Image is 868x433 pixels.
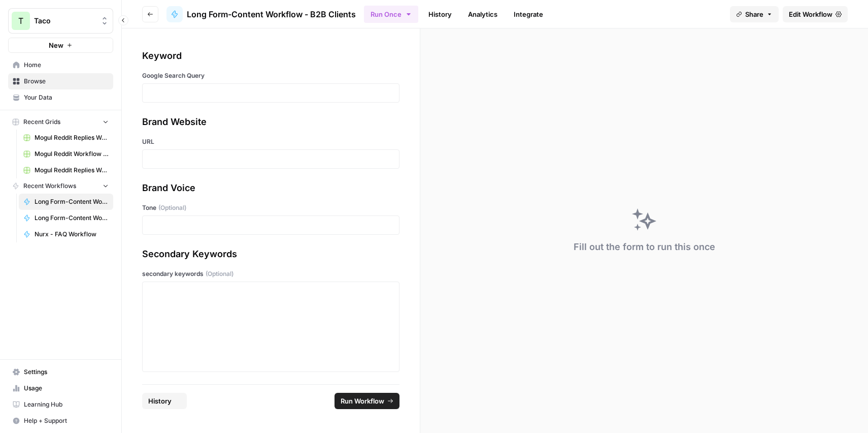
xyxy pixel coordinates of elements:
[24,77,109,86] span: Browse
[574,240,715,254] div: Fill out the form to run this once
[19,162,113,178] a: Mogul Reddit Replies Workflow Grid (1)
[206,269,233,279] span: (Optional)
[35,133,109,142] span: Mogul Reddit Replies Workflow Grid
[142,115,399,129] div: Brand Website
[19,146,113,162] a: Mogul Reddit Workflow Grid (1)
[142,181,399,195] div: Brand Voice
[49,40,63,50] span: New
[24,416,109,425] span: Help + Support
[35,166,109,175] span: Mogul Reddit Replies Workflow Grid (1)
[422,6,458,22] a: History
[142,49,399,63] div: Keyword
[18,15,23,27] span: T
[364,6,418,23] button: Run Once
[789,9,832,19] span: Edit Workflow
[24,367,109,377] span: Settings
[24,384,109,393] span: Usage
[187,8,356,20] span: Long Form-Content Workflow - B2B Clients
[8,364,113,380] a: Settings
[508,6,549,22] a: Integrate
[158,203,186,212] span: (Optional)
[8,89,113,106] a: Your Data
[8,73,113,89] a: Browse
[142,247,399,261] div: Secondary Keywords
[166,6,356,22] a: Long Form-Content Workflow - B2B Clients
[35,213,109,223] span: Long Form-Content Workflow - AI Clients (New)
[19,226,113,242] a: Nurx - FAQ Workflow
[35,230,109,239] span: Nurx - FAQ Workflow
[142,269,399,279] label: secondary keywords
[35,197,109,206] span: Long Form-Content Workflow - B2B Clients
[19,130,113,146] a: Mogul Reddit Replies Workflow Grid
[148,396,172,406] span: History
[24,93,109,102] span: Your Data
[783,6,848,22] a: Edit Workflow
[8,57,113,73] a: Home
[8,380,113,396] a: Usage
[8,38,113,53] button: New
[142,393,187,409] button: History
[341,396,384,406] span: Run Workflow
[24,400,109,409] span: Learning Hub
[8,114,113,130] button: Recent Grids
[730,6,779,22] button: Share
[34,16,95,26] span: Taco
[23,117,60,127] span: Recent Grids
[8,178,113,194] button: Recent Workflows
[142,71,399,80] label: Google Search Query
[462,6,504,22] a: Analytics
[335,393,399,409] button: Run Workflow
[142,137,399,146] label: URL
[8,413,113,429] button: Help + Support
[23,181,76,191] span: Recent Workflows
[19,210,113,226] a: Long Form-Content Workflow - AI Clients (New)
[19,194,113,210] a: Long Form-Content Workflow - B2B Clients
[24,60,109,70] span: Home
[8,396,113,413] a: Learning Hub
[142,203,399,212] label: Tone
[35,149,109,159] span: Mogul Reddit Workflow Grid (1)
[8,8,113,34] button: Workspace: Taco
[745,9,763,19] span: Share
